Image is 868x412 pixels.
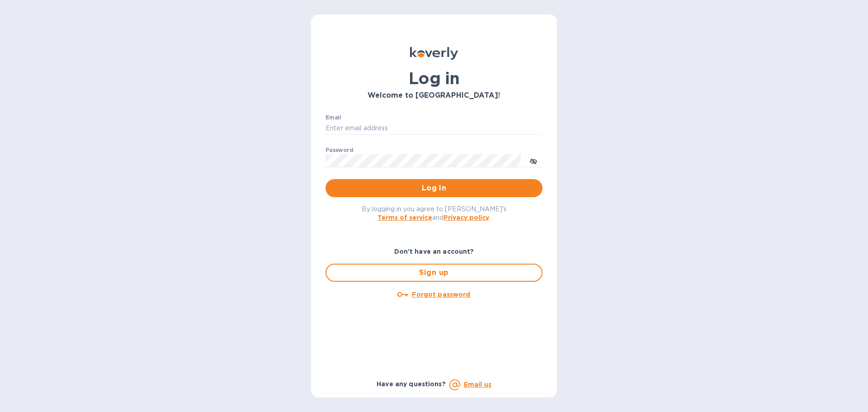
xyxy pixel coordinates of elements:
[334,267,534,278] span: Sign up
[325,122,542,135] input: Enter email address
[325,264,542,282] button: Sign up
[443,214,489,221] a: Privacy policy
[377,214,432,221] a: Terms of service
[410,47,458,60] img: Koverly
[333,183,535,194] span: Log in
[412,291,470,298] u: Forgot password
[325,179,542,197] button: Log in
[377,380,446,388] b: Have any questions?
[325,91,542,100] h3: Welcome to [GEOGRAPHIC_DATA]!
[362,205,507,221] span: By logging in you agree to [PERSON_NAME]'s and .
[325,147,353,153] label: Password
[464,381,491,388] a: Email us
[325,69,542,88] h1: Log in
[325,115,341,120] label: Email
[394,248,474,255] b: Don't have an account?
[524,152,542,170] button: toggle password visibility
